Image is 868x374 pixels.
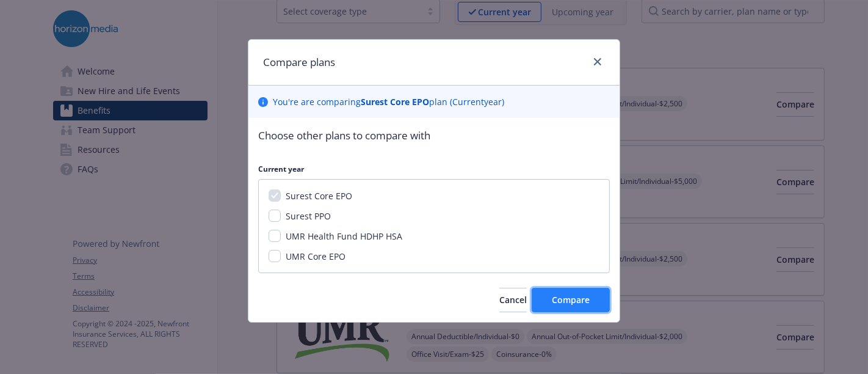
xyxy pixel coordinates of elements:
[273,95,504,108] p: You ' re are comparing plan ( Current year)
[590,54,605,69] a: close
[258,164,610,174] p: Current year
[552,294,590,306] span: Compare
[286,210,331,222] span: Surest PPO
[286,251,345,262] span: UMR Core EPO
[258,128,610,144] p: Choose other plans to compare with
[286,230,402,242] span: UMR Health Fund HDHP HSA
[499,294,527,306] span: Cancel
[532,288,610,312] button: Compare
[263,54,335,70] h1: Compare plans
[286,190,352,202] span: Surest Core EPO
[499,288,527,312] button: Cancel
[361,96,429,108] b: Surest Core EPO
